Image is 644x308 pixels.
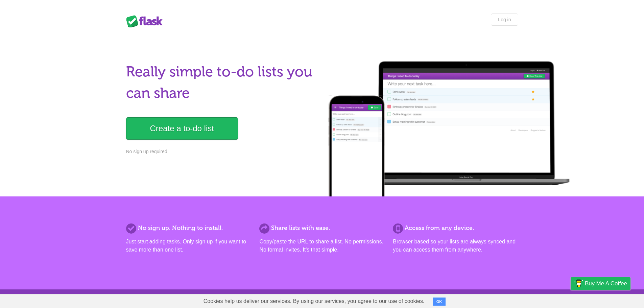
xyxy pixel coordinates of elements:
p: Browser based so your lists are always synced and you can access them from anywhere. [393,238,518,254]
a: Log in [491,14,518,26]
div: Flask Lists [126,15,167,27]
a: Buy me a coffee [571,277,630,290]
button: OK [433,298,446,306]
span: Buy me a coffee [585,278,627,289]
img: Buy me a coffee [574,278,583,289]
p: No sign up required [126,148,318,155]
p: Copy/paste the URL to share a list. No permissions. No formal invites. It's that simple. [259,238,384,254]
p: Just start adding tasks. Only sign up if you want to save more than one list. [126,238,251,254]
span: Cookies help us deliver our services. By using our services, you agree to our use of cookies. [197,294,431,308]
h2: No sign up. Nothing to install. [126,223,251,233]
a: Create a to-do list [126,117,238,140]
h2: Share lists with ease. [259,223,384,233]
h1: Really simple to-do lists you can share [126,61,318,104]
h2: Access from any device. [393,223,518,233]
